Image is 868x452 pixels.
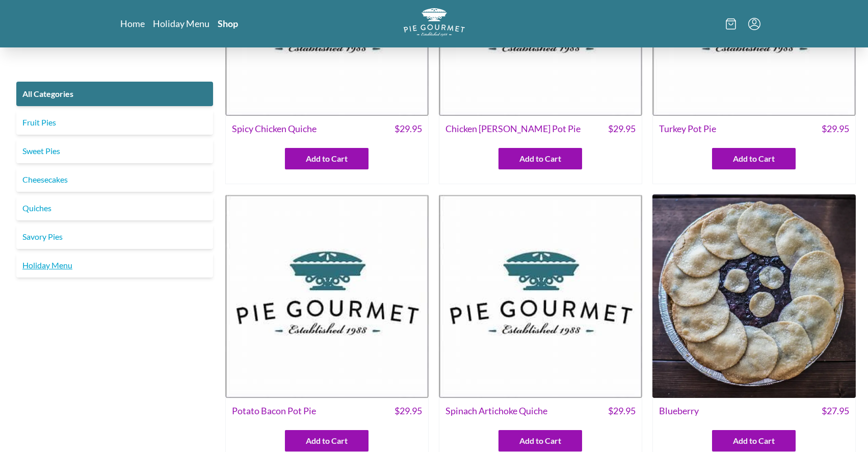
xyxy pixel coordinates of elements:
[16,82,213,106] a: All Categories
[445,122,581,136] span: Chicken [PERSON_NAME] Pot Pie
[232,122,317,136] span: Spicy Chicken Quiche
[445,404,547,418] span: Spinach Artichoke Quiche
[394,122,422,136] span: $ 29.95
[733,435,775,447] span: Add to Cart
[652,194,856,398] img: Blueberry
[153,17,209,30] a: Holiday Menu
[822,122,849,136] span: $ 29.95
[608,404,636,418] span: $ 29.95
[659,122,716,136] span: Turkey Pot Pie
[285,430,369,451] button: Add to Cart
[16,110,213,135] a: Fruit Pies
[659,404,699,418] span: Blueberry
[519,153,561,165] span: Add to Cart
[439,194,642,398] img: Spinach Artichoke Quiche
[16,139,213,163] a: Sweet Pies
[404,8,465,39] a: Logo
[16,167,213,192] a: Cheesecakes
[608,122,636,136] span: $ 29.95
[712,148,796,169] button: Add to Cart
[822,404,849,418] span: $ 27.95
[16,253,213,278] a: Holiday Menu
[218,17,238,30] a: Shop
[285,148,369,169] button: Add to Cart
[519,435,561,447] span: Add to Cart
[232,404,316,418] span: Potato Bacon Pot Pie
[498,148,582,169] button: Add to Cart
[306,153,348,165] span: Add to Cart
[733,153,775,165] span: Add to Cart
[120,17,145,30] a: Home
[712,430,796,451] button: Add to Cart
[394,404,422,418] span: $ 29.95
[748,18,760,30] button: Menu
[498,430,582,451] button: Add to Cart
[225,194,429,398] img: Potato Bacon Pot Pie
[16,224,213,249] a: Savory Pies
[404,8,465,36] img: logo
[306,435,348,447] span: Add to Cart
[16,196,213,220] a: Quiches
